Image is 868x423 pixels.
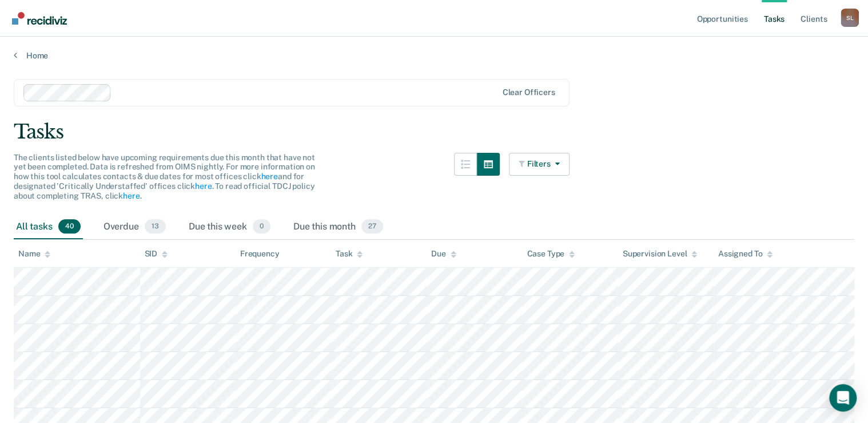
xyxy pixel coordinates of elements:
[145,219,166,234] span: 13
[336,249,363,259] div: Task
[195,181,212,191] a: here
[253,219,270,234] span: 0
[101,215,168,240] div: Overdue13
[431,249,456,259] div: Due
[502,88,555,97] div: Clear officers
[527,249,575,259] div: Case Type
[18,249,50,259] div: Name
[14,50,854,61] a: Home
[261,172,277,181] a: here
[14,153,315,200] span: The clients listed below have upcoming requirements due this month that have not yet been complet...
[841,9,859,27] div: S L
[718,249,773,259] div: Assigned To
[12,12,67,25] img: Recidiviz
[58,219,81,234] span: 40
[123,191,140,200] a: here
[14,120,854,144] div: Tasks
[14,215,83,240] div: All tasks40
[145,249,168,259] div: SID
[240,249,280,259] div: Frequency
[623,249,698,259] div: Supervision Level
[509,153,570,176] button: Filters
[291,215,385,240] div: Due this month27
[186,215,273,240] div: Due this week0
[841,9,859,27] button: Profile dropdown button
[829,384,857,412] div: Open Intercom Messenger
[361,219,383,234] span: 27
